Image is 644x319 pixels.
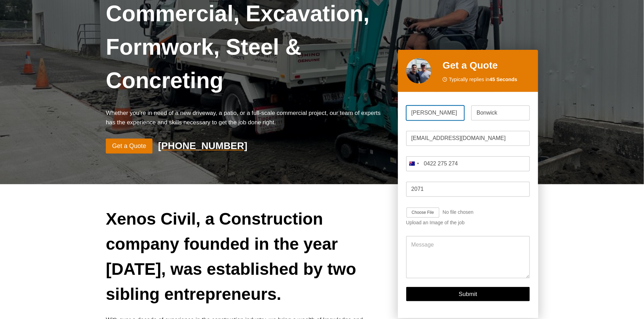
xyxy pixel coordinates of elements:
[106,108,387,127] p: Whether you’re in need of a new driveway, a patio, or a full-scale commercial project, our team o...
[406,131,530,146] input: Email
[406,287,530,301] button: Submit
[442,58,530,73] h2: Get a Quote
[112,141,146,151] span: Get a Quote
[406,156,422,171] button: Selected country
[471,106,530,120] input: Last Name
[406,106,465,120] input: First Name
[489,77,517,82] strong: 45 Seconds
[406,156,530,171] input: Mobile
[449,76,517,84] span: Typically replies in
[158,139,248,153] a: [PHONE_NUMBER]
[106,139,152,154] a: Get a Quote
[406,182,530,197] input: Post Code: E.g 2000
[406,220,530,226] div: Upload an Image of the job
[106,207,387,307] h2: Xenos Civil, a Construction company founded in the year [DATE], was established by two sibling en...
